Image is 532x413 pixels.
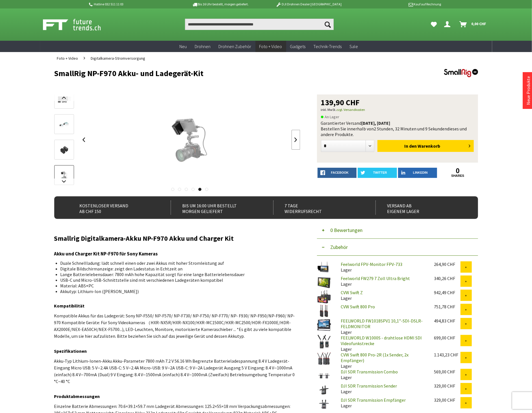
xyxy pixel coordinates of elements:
a: CVW Swift 800 Pro [341,304,375,309]
a: Foto + Video [54,52,81,64]
li: Digitale Bildschirmanzeige: zeigt den Ladestatus in Echtzeit an [60,266,296,272]
div: 942,49 CHF [434,290,461,295]
span: 139,90 CHF [321,98,360,106]
div: 569,00 CHF [434,369,461,375]
span: Gadgets [290,44,306,49]
a: Drohnen Zubehör [215,41,255,52]
a: Technik-Trends [310,41,346,52]
span: facebook [331,171,349,174]
a: Sale [346,41,362,52]
a: 0 [438,168,477,174]
div: 264,90 CHF [434,261,461,267]
div: 340,26 CHF [434,276,461,281]
h3: Akku und Charger Kit NP-F970 für Sony Kameras [54,250,300,257]
h2: Smallrig Digitalkamera-Akku NP-F970 Akku und Charger Kit [54,235,300,242]
h1: SmallRig NP-F970 Akku- und Ladegerät-Kit [54,69,393,78]
a: Warenkorb [457,19,489,30]
a: FEELWORLD FW1018SPV1 10,1"-SDI-DSLR-FELDMONITOR [341,318,423,329]
a: Dein Konto [442,19,455,30]
img: DJI SDR Transmission Combo [317,369,331,383]
span: Drohnen [195,44,211,49]
img: DJI SDR Transmission Empfänger [317,397,331,411]
input: Produkt, Marke, Kategorie, EAN, Artikelnummer… [185,19,334,30]
img: CVW Swift 800 Pro-2R (1x Sender, 2x Empfänger) [317,352,331,365]
span: 0,00 CHF [472,19,487,28]
div: 329,00 CHF [434,383,461,389]
img: DJI SDR Transmission Sender [317,383,331,397]
img: CVW Swift Z [317,290,331,304]
a: shares [438,174,477,178]
p: Bis 16 Uhr bestellt, morgen geliefert. [176,1,264,8]
p: Hotline 032 511 11 03 [88,1,176,8]
div: 751,78 CHF [434,304,461,309]
div: 699,00 CHF [434,335,461,341]
span: Technik-Trends [314,44,342,49]
a: Neu [176,41,191,52]
a: Feelworld FPV-Monitor FPV-733 [341,261,402,267]
p: inkl. MwSt. [321,106,474,113]
p: Kompatible Akkus für das Ladegerät: Sony NP-F550/ NP-F570/ NP-F730/ NP-F750/ NP-F770/ NP- F930/ N... [54,312,300,339]
a: Drohnen [191,41,215,52]
a: FEELWORLD W1000S - drahtlose HDMI SDI Videofunkstrecke [341,335,422,346]
img: Feelworld FW279 7 Zoll Ultra Bright [317,276,331,290]
li: USB-C und Micro-USB-Schnittstelle sind mit verschiedenen Ladegeräten kompatibel [60,277,296,283]
span: 2 Stunden, 32 Minuten und 9 Sekunden [374,126,447,132]
span: LinkedIn [413,171,428,174]
a: LinkedIn [398,168,437,178]
a: DJI SDR Transmission Sender [341,383,397,389]
div: Kostenloser Versand ab CHF 150 [68,201,158,215]
img: CVW Swift 800 Pro [317,304,331,318]
p: DJI Drohnen Dealer [GEOGRAPHIC_DATA] [264,1,353,8]
li: Akkutyp: Lithium-Ion ([PERSON_NAME]) [60,289,296,294]
div: Lager [336,335,430,352]
div: Lager [336,397,430,408]
img: Shop Futuretrends - zur Startseite wechseln [43,18,113,32]
a: CVW Swift 800 Pro-2R (1x Sender, 2x Empfänger) [341,352,409,363]
a: twitter [358,168,397,178]
button: Zubehör [317,239,478,256]
span: Neu [180,44,187,49]
p: Kauf auf Rechnung [353,1,441,8]
span: Drohnen Zubehör [219,44,251,49]
button: Suchen [322,19,334,30]
h4: Produktabmessungen [54,393,300,400]
a: DJI SDR Transmission Combo [341,369,398,375]
a: DJI SDR Transmission Empfänger [341,397,406,403]
span: An Lager [321,113,340,120]
div: Lager [336,318,430,335]
span: twitter [373,171,387,174]
span: Digitalkamera-Stromversorgung [91,56,146,61]
span: Foto + Video [57,56,78,61]
span: Foto + Video [259,44,282,49]
a: zzgl. Versandkosten [336,107,365,112]
a: facebook [318,168,357,178]
span: In den [404,143,417,149]
div: Lager [336,369,430,380]
div: Versand ab eigenem Lager [375,201,466,215]
a: Digitalkamera-Stromversorgung [88,52,148,64]
div: Lager [336,290,430,301]
div: Lager [336,276,430,287]
div: Garantierter Versand Bestellen Sie innerhalb von dieses und andere Produkte. [321,120,474,137]
span: Warenkorb [418,143,440,149]
p: Akku-Typ Lithium-Ionen-Akku Akku-Parameter 7800 mAh 7.2 V 56.16 Wh Begrenzte Batterieladespannung... [54,358,300,385]
div: 7 Tage Widerrufsrecht [273,201,363,215]
div: 329,00 CHF [434,397,461,403]
img: Feelworld FPV-Monitor FPV-733 [317,261,331,273]
img: SmallRig [444,69,478,77]
a: Meine Favoriten [428,19,440,30]
a: Feelworld FW279 7 Zoll Ultra Bright [341,276,410,281]
button: 0 Bewertungen [317,222,478,239]
div: Lager [336,261,430,273]
img: FEELWORLD W1000S - drahtlose HDMI SDI Videofunkstrecke [317,335,331,349]
h4: Spezifikationen [54,347,300,355]
div: Bis um 16:00 Uhr bestellt Morgen geliefert [171,201,261,215]
div: Lager [336,383,430,394]
a: CVW Swift Z [341,290,363,295]
li: Lange Batterielebensdauer: 7800 mAh hohe Kapazität sorgt für eine lange Batterielebensdauer [60,272,296,277]
a: Foto + Video [255,41,286,52]
b: [DATE], [DATE] [362,120,390,126]
h4: Kompatibilität [54,302,300,309]
button: In den Warenkorb [377,140,474,152]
